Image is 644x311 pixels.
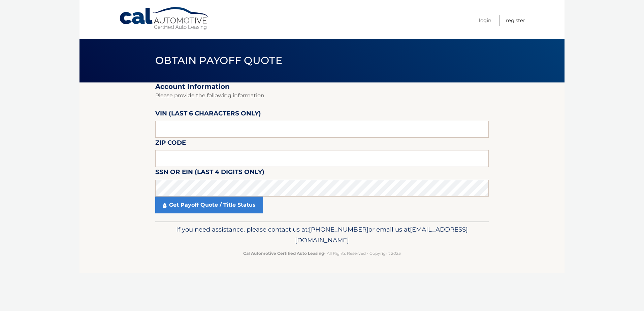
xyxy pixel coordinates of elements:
span: Obtain Payoff Quote [155,54,282,67]
p: Please provide the following information. [155,91,489,100]
p: If you need assistance, please contact us at: or email us at [160,224,484,246]
a: Cal Automotive [119,7,210,31]
strong: Cal Automotive Certified Auto Leasing [243,251,324,256]
label: VIN (last 6 characters only) [155,108,261,121]
a: Get Payoff Quote / Title Status [155,197,263,213]
a: Login [479,15,491,26]
label: Zip Code [155,138,186,150]
p: - All Rights Reserved - Copyright 2025 [160,250,484,257]
label: SSN or EIN (last 4 digits only) [155,167,264,179]
span: [PHONE_NUMBER] [309,226,368,233]
h2: Account Information [155,82,489,91]
a: Register [506,15,525,26]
